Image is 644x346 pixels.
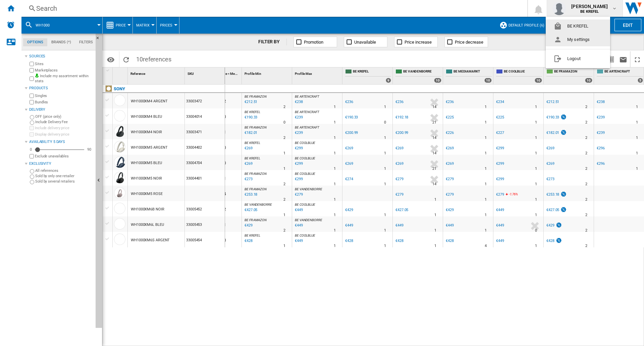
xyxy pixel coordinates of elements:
button: My settings [546,33,610,46]
button: BE KREFEL [546,19,610,33]
button: Logout [546,52,610,65]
